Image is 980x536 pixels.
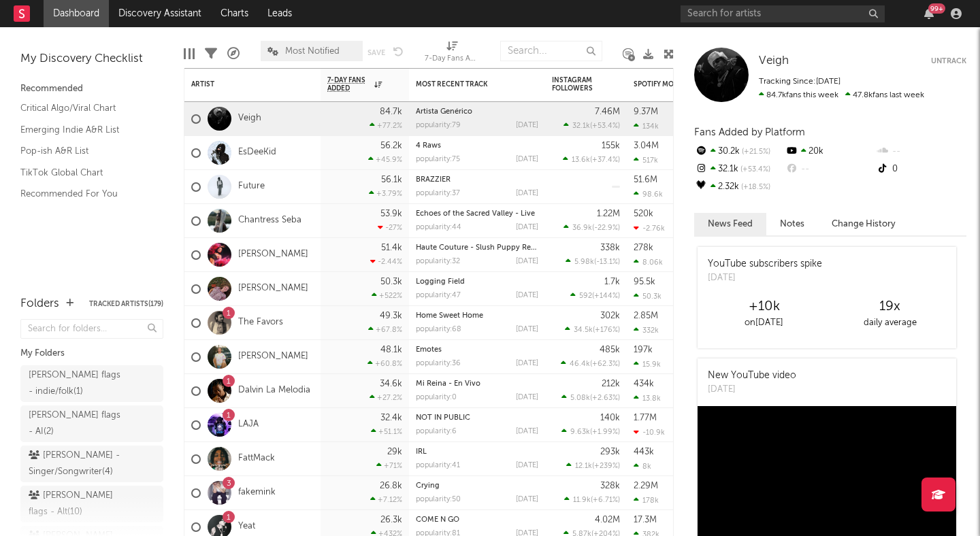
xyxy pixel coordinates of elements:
[416,244,544,252] a: Haute Couture - Slush Puppy Remix
[238,419,259,431] a: LAJA
[573,497,591,504] span: 11.9k
[634,326,659,335] div: 332k
[570,291,620,300] div: ( )
[238,521,255,533] a: Yeat
[416,312,538,320] div: Home Sweet Home
[759,78,840,86] span: Tracking Since: [DATE]
[701,299,827,315] div: +10k
[416,108,472,116] a: Artista Genérico
[563,155,620,164] div: ( )
[600,448,620,456] div: 293k
[516,224,538,231] div: [DATE]
[20,144,150,158] a: Pop-ish A&R List
[634,414,657,422] div: 1.77M
[370,495,402,504] div: +7.12 %
[931,54,966,68] button: Untrack
[634,80,736,88] div: Spotify Monthly Listeners
[416,278,538,286] div: Logging Field
[370,121,402,130] div: +77.2 %
[238,181,265,192] a: Future
[570,429,590,436] span: 9.63k
[594,292,618,300] span: +144 %
[738,166,770,173] span: +53.4 %
[516,190,538,197] div: [DATE]
[561,427,620,436] div: ( )
[238,351,308,363] a: [PERSON_NAME]
[89,301,163,307] button: Tracked Artists(179)
[184,34,195,73] div: Edit Columns
[238,487,276,499] a: fakemink
[416,496,461,503] div: popularity: 50
[238,249,308,261] a: [PERSON_NAME]
[634,224,665,233] div: -2.76k
[367,359,402,368] div: +60.8 %
[572,122,590,130] span: 32.1k
[600,244,620,252] div: 338k
[876,143,966,161] div: --
[370,257,402,266] div: -2.44 %
[572,224,592,232] span: 36.9k
[416,122,461,129] div: popularity: 79
[595,107,620,116] div: 7.46M
[708,369,796,383] div: New YouTube video
[634,380,654,388] div: 434k
[387,448,402,456] div: 29k
[634,107,658,116] div: 9.37M
[416,326,461,333] div: popularity: 68
[592,395,618,402] span: +2.63 %
[416,462,460,469] div: popularity: 41
[818,213,909,235] button: Change History
[634,156,658,165] div: 517k
[594,224,618,232] span: -22.9 %
[238,283,308,295] a: [PERSON_NAME]
[563,223,620,232] div: ( )
[602,141,620,150] div: 155k
[634,516,657,524] div: 17.3M
[592,429,618,436] span: +1.99 %
[785,143,875,161] div: 20k
[371,427,402,436] div: +51.1 %
[634,278,655,286] div: 95.5k
[579,292,592,300] span: 592
[20,81,163,97] div: Recommended
[416,414,470,422] a: NOT IN PUBLIC
[634,258,663,267] div: 8.06k
[570,361,590,368] span: 46.4k
[370,393,402,402] div: +27.2 %
[20,446,163,482] a: [PERSON_NAME] - Singer/Songwriter(4)
[634,312,658,320] div: 2.85M
[516,462,538,469] div: [DATE]
[416,360,461,367] div: popularity: 36
[516,428,538,435] div: [DATE]
[634,394,661,403] div: 13.8k
[594,463,618,470] span: +239 %
[238,317,283,329] a: The Favors
[227,34,240,73] div: A&R Pipeline
[876,161,966,178] div: 0
[924,8,934,19] button: 99+
[596,258,618,266] span: -13.1 %
[416,346,538,354] div: Emotes
[516,258,538,265] div: [DATE]
[416,176,538,184] div: BRAZZIER
[516,394,538,401] div: [DATE]
[416,210,538,218] div: Echoes of the Sacred Valley - Live
[285,47,340,56] span: Most Notified
[372,291,402,300] div: +522 %
[634,244,653,252] div: 278k
[416,80,518,88] div: Most Recent Track
[928,3,945,14] div: 99 +
[380,278,402,286] div: 50.3k
[238,385,310,397] a: Dalvin La Melodia
[694,213,766,235] button: News Feed
[574,326,593,334] span: 34.5k
[634,292,661,301] div: 50.3k
[592,361,618,368] span: +62.3 %
[416,108,538,116] div: Artista Genérico
[634,210,653,218] div: 520k
[592,122,618,130] span: +53.4 %
[634,190,663,199] div: 98.6k
[416,482,538,490] div: Crying
[604,278,620,286] div: 1.7k
[380,312,402,320] div: 49.3k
